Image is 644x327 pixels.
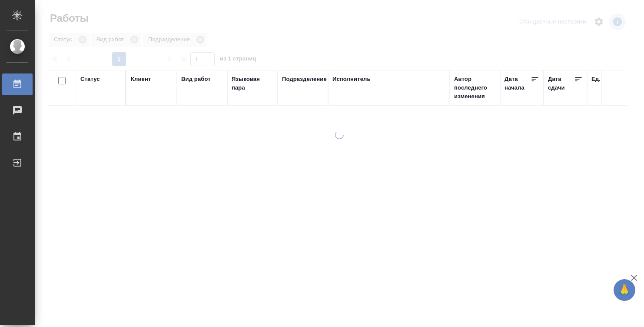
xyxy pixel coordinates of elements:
[181,75,211,83] div: Вид работ
[232,75,273,92] div: Языковая пара
[505,75,531,92] div: Дата начала
[282,75,327,83] div: Подразделение
[332,75,371,83] div: Исполнитель
[591,75,613,83] div: Ед. изм
[617,281,632,299] span: 🙏
[80,75,100,83] div: Статус
[614,279,635,301] button: 🙏
[454,75,496,101] div: Автор последнего изменения
[548,75,574,92] div: Дата сдачи
[131,75,151,83] div: Клиент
